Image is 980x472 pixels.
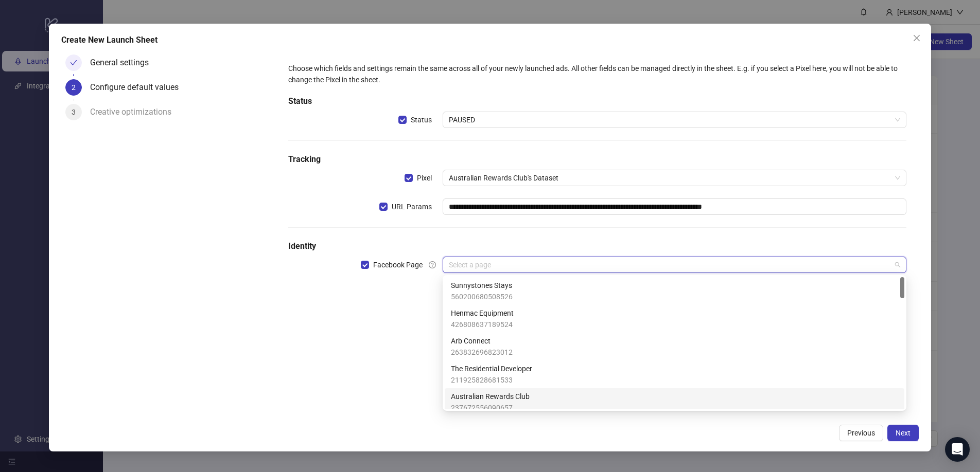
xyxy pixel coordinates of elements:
span: The Residential Developer [451,363,532,374]
div: The Residential Developer [445,360,904,388]
div: Henmac Equipment [445,305,904,333]
button: Previous [839,425,883,441]
h5: Status [288,95,906,107]
span: Facebook Page [369,259,427,270]
span: Status [407,114,436,125]
span: Pixel [413,172,436,184]
button: Next [887,425,919,441]
div: Arb Connect [445,333,904,360]
span: 237672556090657 [451,402,530,413]
span: 263832696823012 [451,347,513,358]
div: Choose which fields and settings remain the same across all of your newly launched ads. All other... [288,63,906,85]
div: Create New Launch Sheet [61,34,919,46]
span: 2 [72,83,76,92]
span: URL Params [388,201,436,212]
span: Next [896,429,911,437]
span: 3 [72,108,76,116]
span: Previous [847,429,875,437]
div: Configure default values [90,79,187,96]
button: Close [908,30,925,46]
div: Creative optimizations [90,104,180,120]
span: close [913,34,921,42]
span: 211925828681533 [451,374,532,386]
div: Australian Rewards Club [445,388,904,416]
span: 426808637189524 [451,319,514,330]
h5: Identity [288,240,906,252]
span: check [70,59,77,66]
h5: Tracking [288,153,906,166]
span: Henmac Equipment [451,307,514,319]
div: General settings [90,55,157,71]
span: Australian Rewards Club's Dataset [449,170,900,186]
span: Arb Connect [451,335,513,347]
div: Open Intercom Messenger [945,437,970,462]
span: 560200680508526 [451,291,513,302]
span: PAUSED [449,112,900,128]
span: Sunnystones Stays [451,280,513,291]
span: question-circle [429,261,436,268]
div: Sunnystones Stays [445,277,904,305]
span: Australian Rewards Club [451,391,530,402]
